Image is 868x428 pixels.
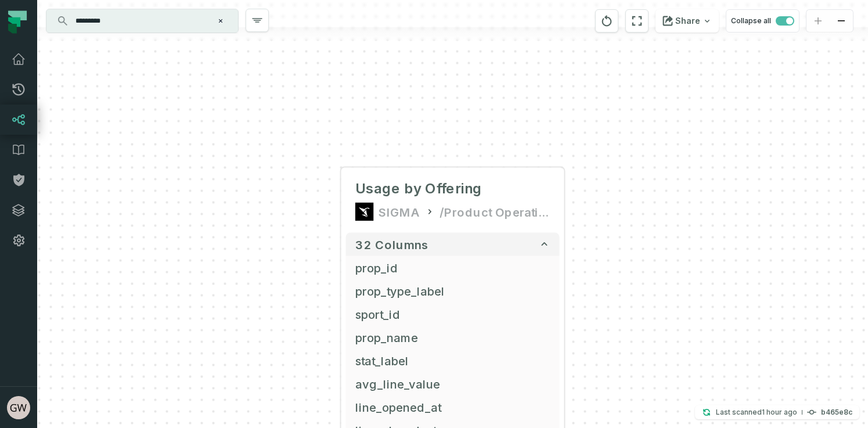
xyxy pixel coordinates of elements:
span: avg_line_value [355,375,550,393]
button: Share [655,9,719,33]
span: prop_name [355,329,550,346]
span: Usage by Offering [355,179,482,198]
span: prop_id [355,259,550,276]
span: prop_type_label [355,282,550,300]
div: /Product Operations/Offering Usage [440,203,550,221]
button: prop_id [346,256,560,279]
button: zoom out [830,10,853,33]
button: sport_id [346,303,560,326]
button: avg_line_value [346,372,560,395]
button: prop_type_label [346,279,560,303]
h4: b465e8c [821,409,852,416]
relative-time: Aug 25, 2025, 7:28 AM PDT [762,408,797,416]
button: line_opened_at [346,395,560,419]
p: Last scanned [716,407,797,418]
span: line_opened_at [355,398,550,416]
span: stat_label [355,352,550,369]
span: 32 columns [355,238,428,251]
div: SIGMA [379,203,420,221]
span: sport_id [355,305,550,323]
button: Clear search query [215,15,226,27]
button: stat_label [346,349,560,372]
img: avatar of Greg Walor [7,396,30,419]
button: prop_name [346,326,560,349]
button: Last scanned[DATE] 7:28:28 AMb465e8c [695,405,859,419]
button: Collapse all [726,9,799,33]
